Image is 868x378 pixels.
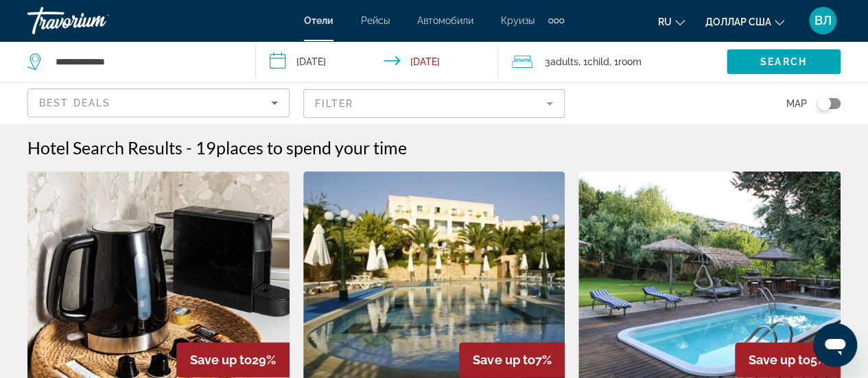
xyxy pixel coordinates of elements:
mat-select: Sort by [39,95,278,111]
button: Filter [303,88,565,119]
button: Изменить валюту [705,12,784,32]
a: Отели [304,15,333,26]
a: Автомобили [417,15,473,26]
span: Search [760,56,807,67]
div: 29% [176,342,290,377]
span: Save up to [190,353,252,367]
span: places to spend your time [216,137,407,158]
span: 3 [545,52,578,71]
span: Adults [550,56,578,67]
font: доллар США [705,16,771,27]
a: Рейсы [361,15,390,26]
span: , 1 [578,52,609,71]
div: 7% [459,342,565,377]
span: Save up to [473,353,535,367]
button: Check-in date: Nov 2, 2025 Check-out date: Nov 9, 2025 [256,41,498,82]
h2: 19 [196,137,407,158]
button: Дополнительные элементы навигации [548,10,564,32]
font: ru [658,16,672,27]
button: Toggle map [807,97,841,110]
button: Изменить язык [658,12,685,32]
span: - [186,137,192,158]
button: Travelers: 3 adults, 1 child [498,41,727,82]
div: 5% [735,342,841,377]
span: Map [786,94,807,113]
span: Child [587,56,609,67]
h1: Hotel Search Results [27,137,183,158]
iframe: Кнопка запуска окна обмена сообщениями [813,323,857,367]
span: , 1 [609,52,642,71]
button: Меню пользователя [805,6,841,35]
a: Круизы [501,15,535,26]
span: Best Deals [39,97,110,108]
button: Search [727,49,841,74]
font: ВЛ [814,13,832,27]
span: Room [618,56,642,67]
a: Травориум [27,3,165,38]
span: Save up to [749,353,810,367]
